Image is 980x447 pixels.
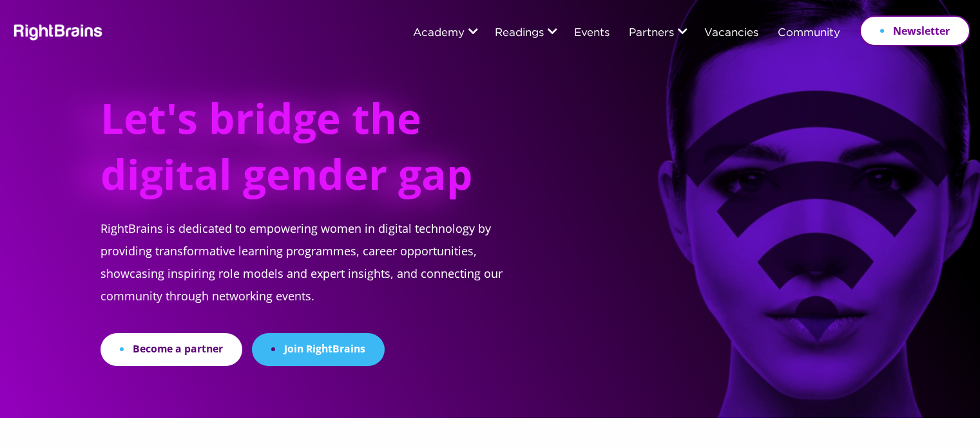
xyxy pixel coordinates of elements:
a: Partners [629,28,674,39]
a: Become a partner [101,333,242,366]
a: Community [778,28,840,39]
a: Join RightBrains [252,333,385,366]
a: Vacancies [704,28,758,39]
h1: Let's bridge the digital gender gap [101,90,486,217]
img: Rightbrains [10,22,103,41]
a: Events [574,28,610,39]
a: Readings [495,28,544,39]
p: RightBrains is dedicated to empowering women in digital technology by providing transformative le... [101,217,533,333]
a: Newsletter [860,15,970,46]
a: Academy [413,28,465,39]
